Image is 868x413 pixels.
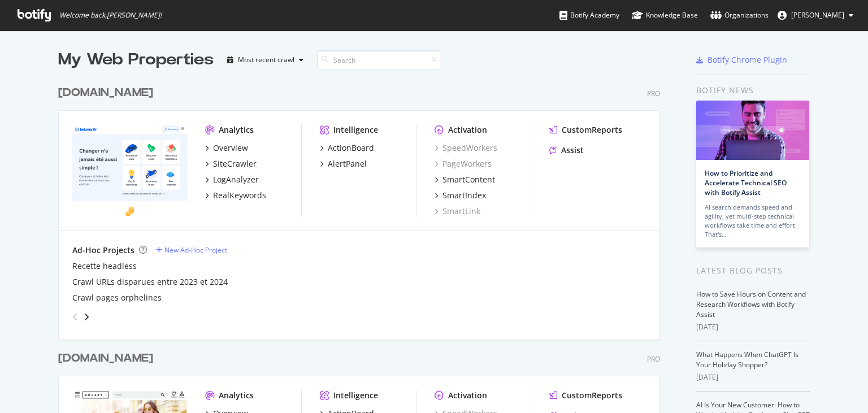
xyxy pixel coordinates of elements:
div: Pro [647,354,660,364]
div: Pro [647,89,660,98]
a: Overview [205,142,248,154]
div: Intelligence [333,390,378,401]
a: Recette headless [72,260,137,272]
div: CustomReports [562,124,622,136]
div: Latest Blog Posts [696,264,810,277]
a: AlertPanel [320,158,367,169]
div: Analytics [219,390,254,401]
div: Overview [213,142,248,154]
div: LogAnalyzer [213,174,259,185]
a: SmartIndex [435,190,486,201]
div: angle-left [68,308,83,326]
a: SpeedWorkers [435,142,497,154]
div: angle-right [83,311,90,323]
div: CustomReports [562,390,622,401]
a: SmartContent [435,174,495,185]
img: lelynx.fr [72,124,187,216]
button: [PERSON_NAME] [769,6,862,24]
div: Intelligence [333,124,378,136]
a: CustomReports [549,390,622,401]
div: ActionBoard [328,142,374,154]
span: Gianluca Mileo [791,10,844,20]
div: Knowledge Base [632,10,698,21]
a: RealKeywords [205,190,266,201]
input: Search [317,50,441,70]
div: [DATE] [696,372,810,382]
a: [DOMAIN_NAME] [58,85,158,101]
div: [DOMAIN_NAME] [58,85,153,101]
a: How to Prioritize and Accelerate Technical SEO with Botify Assist [705,168,787,197]
div: Most recent crawl [238,56,294,63]
a: New Ad-Hoc Project [156,245,227,255]
div: AlertPanel [328,158,367,169]
a: Assist [549,145,584,156]
a: ActionBoard [320,142,374,154]
a: SmartLink [435,206,480,217]
img: How to Prioritize and Accelerate Technical SEO with Botify Assist [696,101,809,160]
a: Crawl URLs disparues entre 2023 et 2024 [72,276,228,288]
div: Botify Academy [559,10,619,21]
a: Botify Chrome Plugin [696,54,787,66]
div: SiteCrawler [213,158,257,169]
div: Analytics [219,124,254,136]
div: My Web Properties [58,49,214,71]
div: SmartIndex [442,190,486,201]
a: SiteCrawler [205,158,257,169]
a: What Happens When ChatGPT Is Your Holiday Shopper? [696,350,798,369]
div: Activation [448,124,487,136]
a: Crawl pages orphelines [72,292,162,303]
div: Ad-Hoc Projects [72,245,134,256]
div: Botify Chrome Plugin [708,54,787,66]
div: [DATE] [696,322,810,332]
a: LogAnalyzer [205,174,259,185]
a: PageWorkers [435,158,492,169]
span: Welcome back, [PERSON_NAME] ! [59,11,162,20]
div: Botify news [696,84,810,97]
div: Assist [561,145,584,156]
div: [DOMAIN_NAME] [58,350,153,367]
a: CustomReports [549,124,622,136]
div: New Ad-Hoc Project [164,245,227,255]
div: Organizations [710,10,769,21]
a: How to Save Hours on Content and Research Workflows with Botify Assist [696,289,806,319]
button: Most recent crawl [223,51,308,69]
div: Activation [448,390,487,401]
a: [DOMAIN_NAME] [58,350,158,367]
div: SmartContent [442,174,495,185]
div: AI search demands speed and agility, yet multi-step technical workflows take time and effort. Tha... [705,203,801,239]
div: RealKeywords [213,190,266,201]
